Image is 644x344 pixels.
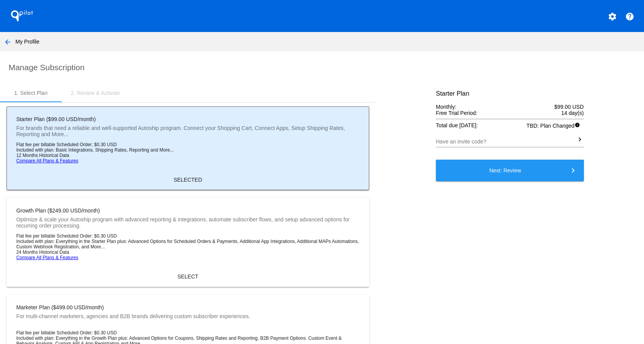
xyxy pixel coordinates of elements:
span: SELECT [177,273,198,280]
mat-icon: help [625,12,634,21]
button: SELECTED [10,173,365,187]
mat-card-subtitle: Optimize & scale your Autoship program with advanced reporting & integrations, automate subscribe... [16,216,356,227]
li: 24 Months Historical Data [16,250,359,255]
mat-icon: keyboard_arrow_right [576,135,584,144]
h1: QPilot [7,8,37,24]
button: SELECT [10,270,365,283]
mat-icon: settings [608,12,617,21]
div: 1. Select Plan [14,90,47,96]
mat-card-title: Growth Plan ($249.00 USD/month) [16,207,356,214]
div: Total due [DATE]: [436,122,583,128]
h2: Manage Subscription [8,63,637,72]
div: Free Trial Period: [436,110,583,116]
span: Next: Review [489,167,521,174]
li: Flat fee per billable Scheduled Order: $0.30 USD [16,142,359,147]
li: 12 Months Historical Data [16,153,359,158]
div: 2. Review & Activate [71,90,120,96]
div: Monthly: [436,104,583,110]
li: Included with plan: Basic Integrations, Shipping Rates, Reporting and More... [16,147,359,153]
mat-icon: keyboard_arrow_right [568,164,578,173]
li: Flat fee per billable Scheduled Order: $0.30 USD [16,330,359,336]
mat-icon: info [575,122,584,132]
li: Included with plan: Everything in the Starter Plan plus: Advanced Options for Scheduled Orders & ... [16,239,359,250]
mat-card-title: Starter Plan ($99.00 USD/month) [16,116,356,122]
mat-card-subtitle: For brands that need a reliable and well-supported Autoship program. Connect your Shopping Cart, ... [16,125,356,136]
input: Have an invite code? [436,139,575,145]
span: SELECTED [173,177,202,183]
span: $99.00 USD [554,104,583,110]
mat-card-subtitle: For multi-channel marketers, agencies and B2B brands delivering custom subscriber experiences. [16,313,250,324]
span: 14 day(s) [561,110,583,116]
span: TBD: Plan Changed [526,122,584,132]
a: Compare All Plans & Features [16,255,78,260]
li: Flat fee per billable Scheduled Order: $0.30 USD [16,233,359,239]
mat-icon: arrow_back [3,37,12,47]
button: Next: Review [436,160,583,181]
a: Compare All Plans & Features [16,158,78,164]
h3: Starter Plan [436,90,583,97]
mat-card-title: Marketer Plan ($499.00 USD/month) [16,304,250,310]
